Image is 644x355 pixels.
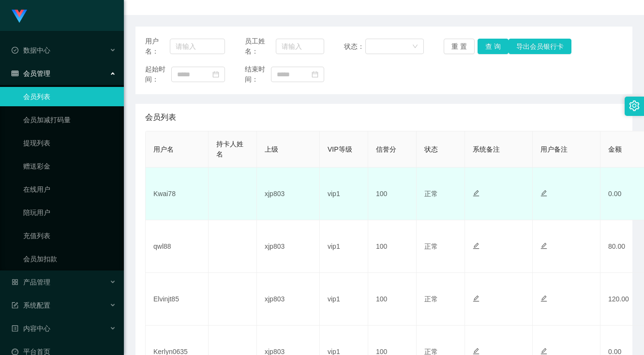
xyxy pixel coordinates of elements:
[23,226,116,245] a: 充值列表
[312,71,318,78] i: 图标: calendar
[23,110,116,129] a: 会员加减打码量
[145,112,176,123] span: 会员列表
[212,71,219,78] i: 图标: calendar
[146,273,209,326] td: Elvinjt85
[473,190,479,197] i: 图标: edit
[153,145,174,153] span: 用户名
[424,295,438,303] span: 正常
[265,145,278,153] span: 上级
[12,325,18,332] i: 图标: profile
[424,145,438,153] span: 状态
[368,168,417,220] td: 100
[444,39,475,54] button: 重 置
[424,242,438,250] span: 正常
[12,301,50,309] span: 系统配置
[145,36,170,57] span: 用户名：
[320,273,368,326] td: vip1
[629,100,640,111] i: 图标: setting
[257,273,320,326] td: xjp803
[540,145,568,153] span: 用户备注
[12,278,50,286] span: 产品管理
[368,273,417,326] td: 100
[344,42,365,52] span: 状态：
[12,47,18,54] i: 图标: check-circle-o
[320,168,368,220] td: vip1
[245,64,271,85] span: 结束时间：
[320,220,368,273] td: vip1
[216,140,243,158] span: 持卡人姓名
[12,70,50,77] span: 会员管理
[368,220,417,273] td: 100
[146,168,209,220] td: Kwai78
[276,39,324,54] input: 请输入
[23,133,116,153] a: 提现列表
[12,279,18,285] i: 图标: appstore-o
[245,36,276,57] span: 员工姓名：
[23,203,116,222] a: 陪玩用户
[170,39,225,54] input: 请输入
[376,145,396,153] span: 信誉分
[23,87,116,106] a: 会员列表
[424,190,438,198] span: 正常
[23,156,116,176] a: 赠送彩金
[473,348,479,355] i: 图标: edit
[146,220,209,273] td: qwl88
[145,64,171,85] span: 起始时间：
[473,242,479,249] i: 图标: edit
[412,43,418,50] i: 图标: down
[257,168,320,220] td: xjp803
[328,145,352,153] span: VIP等级
[473,145,500,153] span: 系统备注
[12,10,27,23] img: logo.9652507e.png
[509,39,571,54] button: 导出会员银行卡
[12,46,50,54] span: 数据中心
[12,325,50,332] span: 内容中心
[540,348,547,355] i: 图标: edit
[12,302,18,309] i: 图标: form
[540,242,547,249] i: 图标: edit
[540,190,547,197] i: 图标: edit
[478,39,509,54] button: 查 询
[23,180,116,199] a: 在线用户
[540,295,547,302] i: 图标: edit
[23,249,116,269] a: 会员加扣款
[257,220,320,273] td: xjp803
[473,295,479,302] i: 图标: edit
[12,70,18,77] i: 图标: table
[608,145,622,153] span: 金额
